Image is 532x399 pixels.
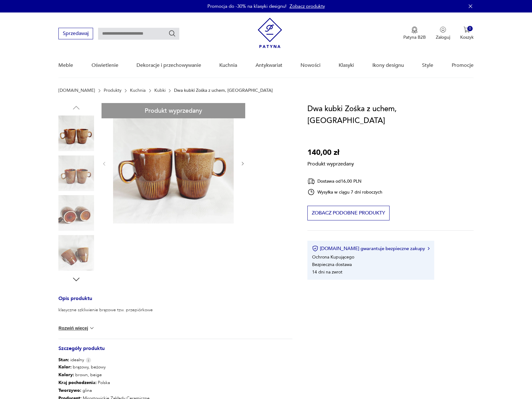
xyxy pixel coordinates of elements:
[428,247,430,250] img: Ikona strzałki w prawo
[339,53,354,77] a: Klasyki
[58,387,292,394] p: glina
[411,27,418,33] img: Ikona medalu
[137,53,201,77] a: Dekoracje i przechowywanie
[307,159,354,167] p: Produkt wyprzedany
[58,347,292,357] h3: Szczegóły produktu
[219,53,237,77] a: Kuchnia
[154,88,166,93] a: Kubki
[58,307,247,313] p: klasyczne szkliwienie brązowe tzw. przepiórkowe
[467,26,473,31] div: 0
[168,30,176,37] button: Szukaj
[307,177,315,185] img: Ikona dostawy
[290,3,325,9] a: Zobacz produkty
[58,387,81,393] b: Tworzywo :
[403,27,426,40] a: Ikona medaluPatyna B2B
[207,3,286,9] p: Promocja do -30% na klasyki designu!
[301,53,321,77] a: Nowości
[464,27,470,33] img: Ikona koszyka
[372,53,404,77] a: Ikony designu
[440,27,446,33] img: Ikonka użytkownika
[312,245,429,252] button: [DOMAIN_NAME] gwarantuje bezpieczne zakupy
[58,88,95,93] a: [DOMAIN_NAME]
[436,34,450,40] p: Zaloguj
[58,297,292,307] h3: Opis produktu
[89,325,95,331] img: chevron down
[312,254,354,260] li: Ochrona Kupującego
[58,318,247,324] p: Stan idealny, jedynie wady produkcyjne; jeden z kubków posiada wypustkę przy górnej krawedzi
[104,88,122,93] a: Produkty
[58,325,95,331] button: Rozwiń więcej
[174,88,273,93] p: Dwa kubki Zośka z uchem, [GEOGRAPHIC_DATA]
[452,53,474,77] a: Promocje
[58,53,73,77] a: Meble
[460,34,474,40] p: Koszyk
[403,34,426,40] p: Patyna B2B
[460,27,474,40] button: 0Koszyk
[86,357,91,363] img: Info icon
[312,269,342,275] li: 14 dni na zwrot
[130,88,146,93] a: Kuchnia
[58,28,93,39] button: Sprzedawaj
[58,380,97,386] b: Kraj pochodzenia :
[312,262,352,268] li: Bezpieczna dostawa
[256,53,282,77] a: Antykwariat
[307,188,382,196] div: Wysyłka w ciągu 7 dni roboczych
[307,103,473,127] h1: Dwa kubki Zośka z uchem, [GEOGRAPHIC_DATA]
[307,147,354,159] p: 140,00 zł
[422,53,433,77] a: Style
[403,27,426,40] button: Patyna B2B
[92,53,118,77] a: Oświetlenie
[58,357,84,363] span: idealny
[58,357,69,363] b: Stan:
[312,245,318,252] img: Ikona certyfikatu
[58,363,292,371] p: brązowy, beżowy
[307,206,390,220] button: Zobacz podobne produkty
[58,371,292,379] p: brown, beige
[58,372,74,378] b: Kolory :
[58,32,93,36] a: Sprzedawaj
[58,364,72,370] b: Kolor:
[307,177,382,185] div: Dostawa od 16,00 PLN
[58,379,292,387] p: Polska
[258,18,282,48] img: Patyna - sklep z meblami i dekoracjami vintage
[436,27,450,40] button: Zaloguj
